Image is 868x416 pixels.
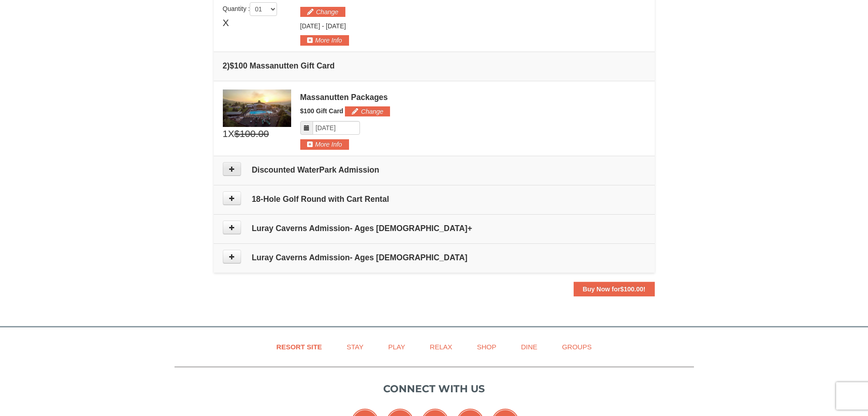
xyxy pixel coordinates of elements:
button: More Info [300,35,349,45]
h4: Luray Caverns Admission- Ages [DEMOGRAPHIC_DATA]+ [223,224,646,233]
h4: Discounted WaterPark Admission [223,165,646,174]
h4: 18-Hole Golf Round with Cart Rental [223,195,646,204]
h4: 2 $100 Massanutten Gift Card [223,61,646,70]
span: $100.00 [234,127,269,141]
button: Buy Now for$100.00! [574,282,655,296]
a: Stay [335,337,375,357]
span: X [223,16,229,30]
button: Change [345,106,390,116]
a: Resort Site [265,337,334,357]
button: Change [300,7,345,17]
span: ) [227,61,230,70]
button: More Info [300,139,349,149]
a: Relax [418,337,463,357]
p: Connect with us [175,381,694,396]
h4: Luray Caverns Admission- Ages [DEMOGRAPHIC_DATA] [223,253,646,262]
span: $100 Gift Card [300,107,344,115]
div: Massanutten Packages [300,93,646,102]
span: [DATE] [300,22,320,30]
a: Shop [466,337,508,357]
span: Quantity : [223,5,277,12]
span: [DATE] [326,22,346,30]
span: X [228,127,234,141]
a: Play [377,337,416,357]
a: Groups [550,337,603,357]
span: - [322,22,324,30]
span: $100.00 [620,285,643,293]
a: Dine [509,337,549,357]
strong: Buy Now for ! [583,285,646,293]
span: 1 [223,127,228,141]
img: 6619879-1.jpg [223,90,291,127]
